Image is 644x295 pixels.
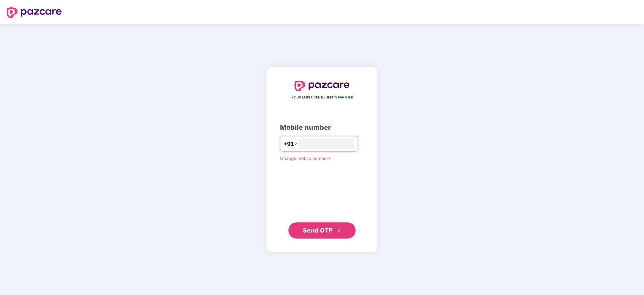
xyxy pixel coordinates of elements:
[294,81,350,91] img: logo
[284,140,294,148] span: +91
[7,7,62,18] img: logo
[294,142,298,146] span: down
[280,122,364,133] div: Mobile number
[337,229,341,233] span: double-right
[288,222,356,239] button: Send OTPdouble-right
[280,156,331,161] a: Change mobile number?
[303,227,333,234] span: Send OTP
[291,95,353,100] span: YOUR EMPLOYEE BENEFITS PARTNER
